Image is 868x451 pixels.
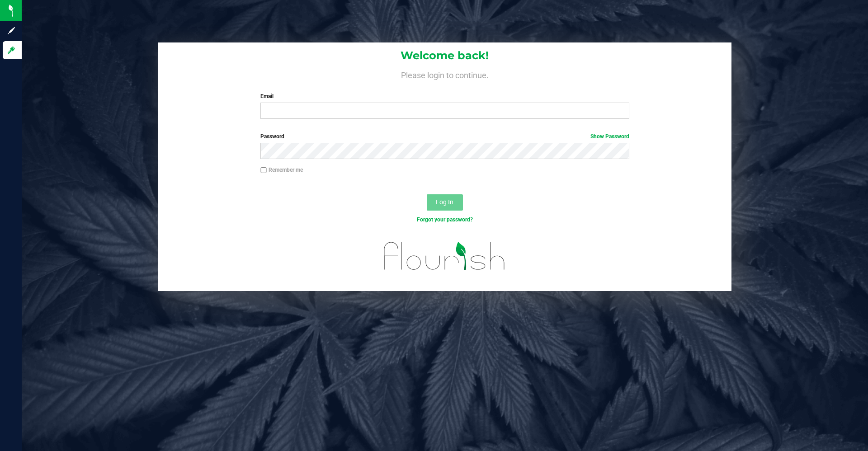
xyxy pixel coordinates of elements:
[260,133,284,140] span: Password
[417,216,473,223] a: Forgot your password?
[427,194,463,211] button: Log In
[373,233,516,279] img: flourish_logo.svg
[158,50,731,61] h1: Welcome back!
[260,92,629,100] label: Email
[7,46,16,55] inline-svg: Log in
[7,26,16,35] inline-svg: Sign up
[590,133,629,140] a: Show Password
[158,69,731,80] h4: Please login to continue.
[260,167,267,174] input: Remember me
[436,198,453,206] span: Log In
[260,166,303,174] label: Remember me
